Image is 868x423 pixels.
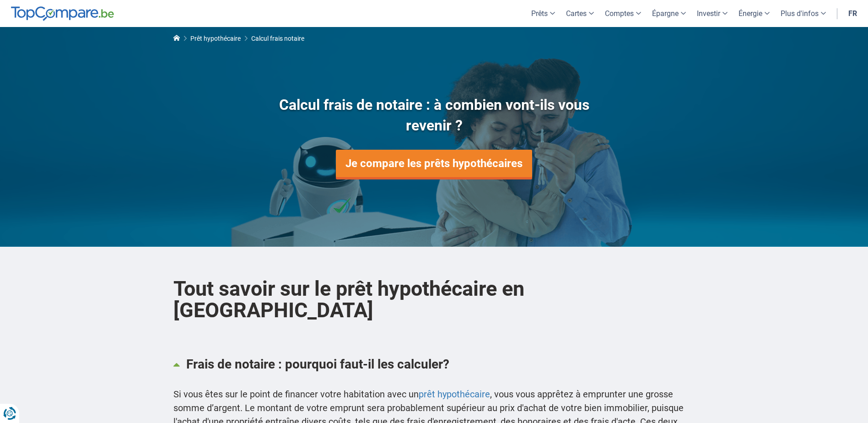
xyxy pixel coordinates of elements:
[260,95,608,136] h1: Calcul frais de notaire : à combien vont-ils vous revenir ?
[251,35,304,42] span: Calcul frais notaire
[173,347,695,380] a: Frais de notaire : pourquoi faut-il les calculer?
[419,389,490,400] a: prêt hypothécaire
[173,256,695,343] h2: Tout savoir sur le prêt hypothécaire en [GEOGRAPHIC_DATA]
[173,35,180,42] a: Home
[336,150,532,177] a: Je compare les prêts hypothécaires
[11,6,114,21] img: TopCompare
[190,35,241,42] a: Prêt hypothécaire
